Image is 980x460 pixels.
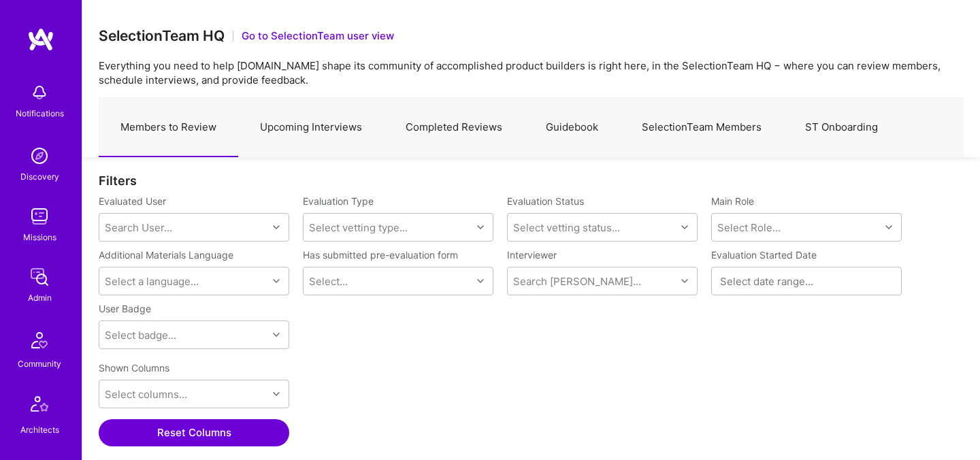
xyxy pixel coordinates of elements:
button: Reset Columns [99,419,289,446]
img: Architects [23,390,56,423]
div: Select Role... [717,220,781,235]
div: Select a language... [105,274,199,289]
label: Main Role [711,195,902,208]
i: icon Chevron [681,278,688,284]
div: Select vetting type... [309,220,408,235]
img: teamwork [26,203,53,230]
i: icon Chevron [273,224,280,231]
div: Select... [309,274,348,289]
label: Evaluation Status [507,195,584,208]
label: Additional Materials Language [99,248,233,261]
a: ST Onboarding [783,98,900,157]
a: Completed Reviews [384,98,524,157]
div: Select badge... [105,328,176,342]
img: logo [27,27,54,52]
label: Evaluated User [99,195,289,208]
i: icon Chevron [273,278,280,284]
div: Select columns... [105,387,187,401]
a: Upcoming Interviews [238,98,384,157]
i: icon Chevron [885,224,892,231]
div: Select vetting status... [513,220,620,235]
label: Shown Columns [99,361,169,374]
i: icon Chevron [477,224,484,231]
img: admin teamwork [26,263,53,291]
button: Go to SelectionTeam user view [242,29,394,43]
i: icon Chevron [273,331,280,338]
i: icon Chevron [477,278,484,284]
h3: SelectionTeam HQ [99,27,225,44]
a: Guidebook [524,98,620,157]
label: Interviewer [507,248,698,261]
i: icon Chevron [273,391,280,397]
img: bell [26,79,53,106]
div: Community [18,357,61,371]
label: Evaluation Started Date [711,248,902,261]
label: Has submitted pre-evaluation form [303,248,458,261]
label: Evaluation Type [303,195,374,208]
a: Members to Review [99,98,238,157]
input: Select date range... [720,274,893,288]
div: Architects [20,423,59,437]
p: Everything you need to help [DOMAIN_NAME] shape its community of accomplished product builders is... [99,59,964,87]
label: User Badge [99,302,151,315]
a: SelectionTeam Members [620,98,783,157]
i: icon Chevron [681,224,688,231]
div: Search User... [105,220,172,235]
div: Admin [28,291,52,305]
div: Search [PERSON_NAME]... [513,274,641,289]
img: discovery [26,142,53,169]
div: Missions [23,230,56,244]
img: Community [23,324,56,357]
div: Discovery [20,169,59,184]
div: Filters [99,174,964,188]
div: Notifications [16,106,64,120]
